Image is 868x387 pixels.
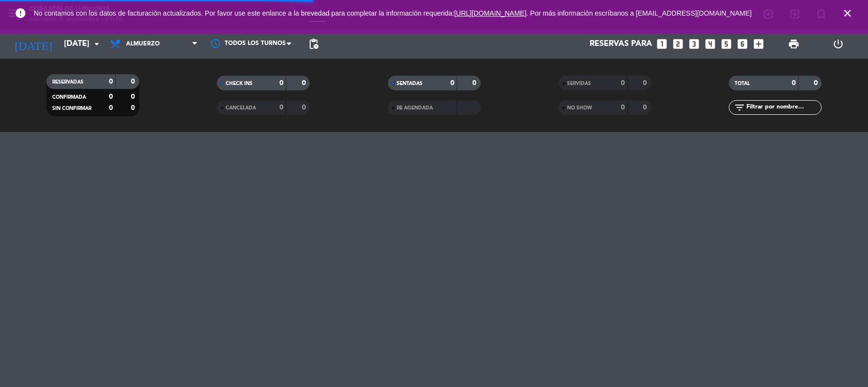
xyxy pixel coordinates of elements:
[752,38,765,50] i: add_box
[131,78,137,85] strong: 0
[450,80,454,86] strong: 0
[109,78,113,85] strong: 0
[279,80,283,86] strong: 0
[656,38,668,50] i: looks_one
[52,95,86,100] span: CONFIRMADA
[736,38,749,50] i: looks_6
[15,7,26,19] i: error
[704,38,717,50] i: looks_4
[788,38,800,50] span: print
[567,81,591,86] span: SERVIDAS
[527,9,752,17] a: . Por más información escríbanos a [EMAIL_ADDRESS][DOMAIN_NAME]
[735,81,750,86] span: TOTAL
[397,106,433,110] span: RE AGENDADA
[832,38,844,50] i: power_settings_new
[109,93,113,100] strong: 0
[131,105,137,111] strong: 0
[34,9,752,17] span: No contamos con los datos de facturación actualizados. Por favor use este enlance a la brevedad p...
[109,105,113,111] strong: 0
[643,104,649,111] strong: 0
[621,104,625,111] strong: 0
[745,102,821,113] input: Filtrar por nombre...
[688,38,700,50] i: looks_3
[279,104,283,111] strong: 0
[7,33,59,55] i: [DATE]
[672,38,684,50] i: looks_two
[226,81,253,86] span: CHECK INS
[397,81,423,86] span: SENTADAS
[621,80,625,86] strong: 0
[226,106,256,110] span: CANCELADA
[590,40,652,49] span: Reservas para
[308,38,319,50] span: pending_actions
[52,106,91,111] span: SIN CONFIRMAR
[814,80,820,86] strong: 0
[52,80,84,85] span: RESERVADAS
[454,9,527,17] a: [URL][DOMAIN_NAME]
[734,102,745,113] i: filter_list
[792,80,796,86] strong: 0
[91,38,103,50] i: arrow_drop_down
[842,7,853,19] i: close
[131,93,137,100] strong: 0
[472,80,478,86] strong: 0
[720,38,733,50] i: looks_5
[126,41,160,47] span: Almuerzo
[302,80,308,86] strong: 0
[816,29,861,59] div: LOG OUT
[567,106,592,110] span: NO SHOW
[643,80,649,86] strong: 0
[302,104,308,111] strong: 0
